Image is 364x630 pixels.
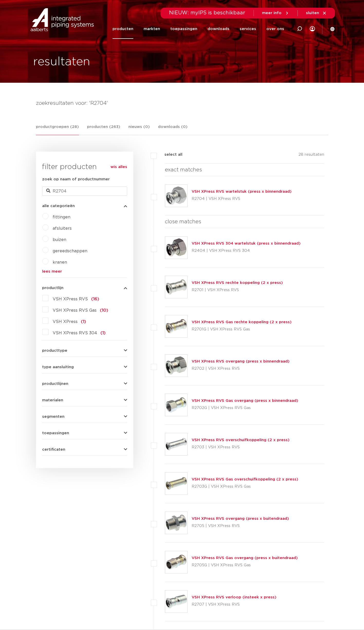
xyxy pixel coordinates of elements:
a: over ons [266,19,284,39]
p: R2704 | VSH XPress RVS [192,195,292,203]
span: segmenten [42,415,64,419]
a: afsluiters [53,226,72,230]
a: wis alles [110,164,127,170]
a: VSH XPress RVS Gas overgang (press x binnendraad) [192,399,298,403]
p: R2702 | VSH XPress RVS [192,365,290,373]
span: VSH XPress [53,320,78,324]
img: Thumbnail for VSH XPress RVS Gas overgang (press x buitendraad) [165,551,187,573]
a: sluiten [306,11,327,15]
p: R2701G | VSH XPress RVS Gas [192,325,292,333]
p: R2705 | VSH XPress RVS [192,522,289,530]
input: zoeken [42,187,127,196]
nav: Menu [113,19,284,39]
a: buizen [53,238,66,242]
h4: zoekresultaten voor: 'R2704' [36,99,328,107]
button: alle categorieën [42,204,127,208]
span: productlijnen [42,382,68,386]
label: zoek op naam of productnummer [42,176,110,182]
img: Thumbnail for VSH XPress RVS verloop (insteek x press) [165,590,187,613]
button: certificaten [42,448,127,451]
a: VSH XPress RVS wartelstuk (press x binnendraad) [192,190,292,193]
img: Thumbnail for VSH XPress RVS wartelstuk (press x binnendraad) [165,185,187,207]
a: productgroepen (28) [36,124,79,135]
a: VSH XPress RVS Gas overgang (press x buitendraad) [192,556,298,560]
p: R2701 | VSH XPress RVS [192,286,283,294]
button: segmenten [42,415,127,419]
img: Thumbnail for VSH XPress RVS overgang (press x binnendraad) [165,355,187,377]
a: VSH XPress RVS overgang (press x buitendraad) [192,517,289,521]
img: Thumbnail for VSH XPress RVS Gas rechte koppeling (2 x press) [165,315,187,337]
img: Thumbnail for VSH XPress RVS overschuifkoppeling (2 x press) [165,433,187,455]
a: downloads (0) [158,124,188,135]
a: fittingen [53,215,70,219]
a: nieuws (0) [128,124,150,135]
a: producten [113,19,133,39]
a: gereedschappen [53,249,87,253]
a: producten (263) [87,124,120,135]
p: R2404 | VSH XPress RVS 304 [192,247,301,255]
h4: exact matches [165,166,324,174]
span: VSH XPress RVS [53,297,88,301]
p: 28 resultaten [298,152,324,160]
h4: close matches [165,218,324,226]
h3: filter producten [42,162,127,172]
img: Thumbnail for VSH XPress RVS Gas overgang (press x binnendraad) [165,394,187,416]
span: (1) [81,320,86,324]
span: (10) [100,308,108,312]
p: R2703 | VSH XPress RVS [192,443,290,451]
span: NIEUW: myIPS is beschikbaar [169,10,245,15]
span: type aansluiting [42,365,74,369]
p: R2703G | VSH XPress RVS Gas [192,483,298,491]
a: VSH XPress RVS verloop (insteek x press) [192,595,276,599]
a: kranen [53,260,67,264]
a: VSH XPress RVS overgang (press x binnendraad) [192,359,290,363]
button: materialen [42,398,127,402]
div: my IPS [310,23,315,34]
a: downloads [208,19,229,39]
a: VSH XPress RVS Gas overschuifkoppeling (2 x press) [192,477,298,481]
button: producttype [42,349,127,353]
img: Thumbnail for VSH XPress RVS Gas overschuifkoppeling (2 x press) [165,472,187,495]
img: Thumbnail for VSH XPress RVS rechte koppeling (2 x press) [165,276,187,298]
a: VSH XPress RVS Gas rechte koppeling (2 x press) [192,320,292,324]
span: producttype [42,349,67,353]
label: select all [157,152,182,158]
p: R2702G | VSH XPress RVS Gas [192,404,298,412]
span: VSH XPress RVS Gas [53,308,97,312]
p: R2707 | VSH XPress RVS [192,600,276,609]
img: Thumbnail for VSH XPress RVS 304 wartelstuk (press x binnendraad) [165,237,187,259]
span: (16) [91,297,99,301]
a: meer info [262,11,289,15]
a: toepassingen [170,19,197,39]
a: markten [144,19,160,39]
span: materialen [42,398,63,402]
button: type aansluiting [42,365,127,369]
span: VSH XPress RVS 304 [53,331,97,335]
img: Thumbnail for VSH XPress RVS overgang (press x buitendraad) [165,512,187,534]
button: toepassingen [42,431,127,435]
span: meer info [262,11,282,15]
a: lees meer [42,270,127,273]
h1: resultaten [33,54,90,70]
button: productlijnen [42,382,127,386]
span: alle categorieën [42,204,75,208]
a: VSH XPress RVS overschuifkoppeling (2 x press) [192,438,290,442]
a: VSH XPress RVS 304 wartelstuk (press x binnendraad) [192,242,301,245]
p: R2705G | VSH XPress RVS Gas [192,561,298,569]
a: services [240,19,256,39]
button: productlijn [42,286,127,290]
span: certificaten [42,448,65,451]
span: sluiten [306,11,319,15]
span: productlijn [42,286,63,290]
span: toepassingen [42,431,69,435]
span: (1) [100,331,106,335]
a: VSH XPress RVS rechte koppeling (2 x press) [192,281,283,285]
